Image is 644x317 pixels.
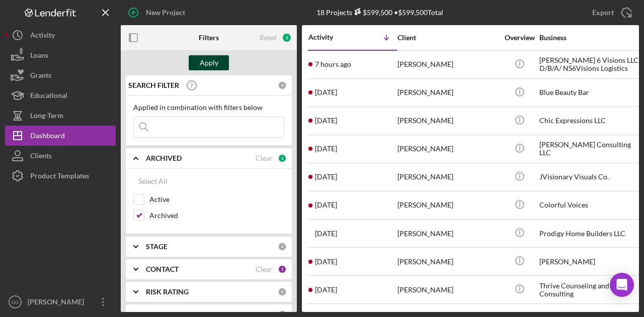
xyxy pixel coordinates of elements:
[5,292,116,312] button: DG[PERSON_NAME]
[5,85,116,105] button: Educational
[25,292,91,314] div: [PERSON_NAME]
[397,79,498,106] div: [PERSON_NAME]
[539,164,640,190] div: JVisionary Visuals Co.
[146,265,179,273] b: CONTACT
[30,45,48,68] div: Loans
[30,85,67,108] div: Educational
[397,34,498,42] div: Client
[278,81,287,90] div: 0
[5,45,116,65] button: Loans
[315,201,337,209] time: 2025-09-05 12:25
[315,258,337,266] time: 2025-09-01 18:03
[30,65,51,88] div: Grants
[539,79,640,106] div: Blue Beauty Bar
[539,51,640,78] div: [PERSON_NAME] 6 Visions LLC D/B/A/ NS6Visions Logistics
[397,136,498,162] div: [PERSON_NAME]
[539,192,640,219] div: Colorful Voices
[200,55,218,70] div: Apply
[397,248,498,275] div: [PERSON_NAME]
[5,65,116,85] button: Grants
[397,192,498,219] div: [PERSON_NAME]
[316,8,443,17] div: 18 Projects • $599,500 Total
[315,117,337,125] time: 2025-09-10 14:15
[501,34,538,42] div: Overview
[539,136,640,162] div: [PERSON_NAME] Consulting LLC
[133,171,173,191] button: Select All
[539,248,640,275] div: [PERSON_NAME]
[146,243,168,251] b: STAGE
[352,8,392,17] div: $599,500
[278,265,287,274] div: 1
[397,51,498,78] div: [PERSON_NAME]
[282,33,292,43] div: 2
[133,103,284,112] div: Applied in combination with filters below
[539,276,640,303] div: Thrive Counseling and Consulting
[315,230,337,238] time: 2025-09-03 10:40
[5,146,116,166] button: Clients
[146,288,189,296] b: RISK RATING
[397,164,498,190] div: [PERSON_NAME]
[146,3,185,23] div: New Project
[30,105,63,128] div: Long-Term
[256,154,273,162] div: Clear
[260,34,277,42] div: Reset
[189,55,229,70] button: Apply
[121,3,195,23] button: New Project
[278,242,287,251] div: 0
[30,146,52,168] div: Clients
[199,34,219,42] b: Filters
[278,154,287,163] div: 1
[315,60,351,68] time: 2025-09-11 16:33
[315,145,337,153] time: 2025-09-10 14:15
[149,210,284,221] label: Archived
[610,273,634,297] div: Open Intercom Messenger
[138,171,168,191] div: Select All
[149,194,284,204] label: Active
[5,25,116,45] button: Activity
[315,173,337,181] time: 2025-09-08 17:57
[397,276,498,303] div: [PERSON_NAME]
[12,299,19,305] text: DG
[146,154,182,162] b: ARCHIVED
[592,3,614,23] div: Export
[30,126,65,148] div: Dashboard
[5,105,116,126] button: Long-Term
[30,166,89,188] div: Product Templates
[539,34,640,42] div: Business
[308,33,353,41] div: Activity
[539,220,640,247] div: Prodigy Home Builders LLC
[5,166,116,186] button: Product Templates
[539,108,640,134] div: Chic Expressions LLC
[582,3,639,23] button: Export
[5,126,116,146] button: Dashboard
[315,88,337,96] time: 2025-09-10 17:21
[278,287,287,296] div: 0
[128,81,179,89] b: SEARCH FILTER
[256,265,273,273] div: Clear
[315,286,337,294] time: 2025-08-22 01:56
[397,108,498,134] div: [PERSON_NAME]
[30,25,55,48] div: Activity
[397,220,498,247] div: [PERSON_NAME]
